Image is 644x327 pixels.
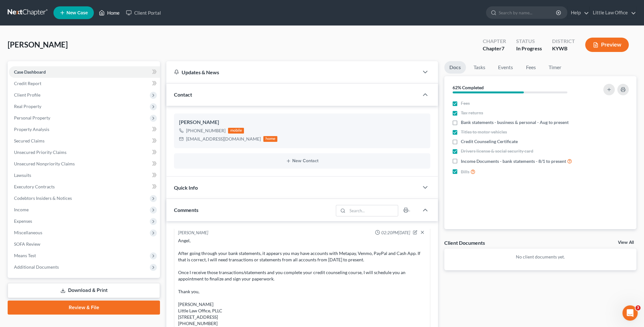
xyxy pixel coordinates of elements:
div: In Progress [516,45,542,52]
span: Personal Property [14,115,50,120]
div: Status [516,38,542,45]
div: [PERSON_NAME] [179,119,425,126]
span: SOFA Review [14,241,40,247]
button: New Contact [179,158,425,163]
span: Client Profile [14,92,40,98]
a: Events [493,61,518,74]
div: Angel, After going through your bank statements, it appears you may have accounts with Metapay, V... [178,237,426,327]
a: Home [96,7,123,18]
a: Unsecured Nonpriority Claims [9,158,160,170]
a: SOFA Review [9,238,160,250]
span: Additional Documents [14,264,59,270]
a: Case Dashboard [9,66,160,78]
span: Tax returns [461,110,483,116]
span: Bills [461,169,469,175]
iframe: Intercom live chat [622,305,638,321]
a: Little Law Office [590,7,636,18]
a: Tasks [468,61,490,74]
div: [EMAIL_ADDRESS][DOMAIN_NAME] [186,136,261,142]
span: Credit Report [14,81,41,86]
div: [PHONE_NUMBER] [186,127,225,134]
span: Fees [461,100,470,106]
span: Property Analysis [14,127,49,132]
span: Means Test [14,253,36,258]
div: Client Documents [444,239,485,246]
span: Bank statements - business & personal - Aug to present [461,119,569,126]
span: Case Dashboard [14,69,46,75]
div: Updates & News [174,69,411,76]
span: Unsecured Nonpriority Claims [14,161,75,166]
a: Review & File [8,301,160,315]
span: Contact [174,91,192,98]
span: Comments [174,207,198,213]
div: Chapter [483,38,506,45]
span: Credit Counseling Certificate [461,138,518,145]
span: Quick Info [174,185,198,191]
span: Secured Claims [14,138,45,143]
input: Search by name... [499,7,557,18]
span: 02:20PM[DATE] [381,230,410,236]
div: home [263,136,277,142]
span: Drivers license & social security card [461,148,533,154]
span: Income [14,207,29,212]
a: Secured Claims [9,135,160,147]
a: Timer [544,61,566,74]
a: Fees [521,61,541,74]
span: Titles to motor vehicles [461,129,507,135]
p: No client documents yet. [449,254,631,260]
span: 7 [502,45,504,51]
div: District [552,38,575,45]
a: Lawsuits [9,170,160,181]
div: Chapter [483,45,506,52]
span: Lawsuits [14,172,31,178]
a: Property Analysis [9,124,160,135]
span: Expenses [14,218,32,224]
span: 3 [635,305,641,310]
strong: 62% Completed [453,85,484,90]
span: New Case [66,11,88,15]
a: Help [568,7,589,18]
span: Real Property [14,104,41,109]
span: Income Documents - bank statements - 8/1 to present [461,158,566,164]
span: Codebtors Insiders & Notices [14,195,72,201]
button: Preview [585,38,629,52]
div: [PERSON_NAME] [178,230,208,236]
a: Docs [444,61,466,74]
span: Miscellaneous [14,230,42,235]
span: Executory Contracts [14,184,55,189]
a: Unsecured Priority Claims [9,147,160,158]
a: Download & Print [8,283,160,298]
div: KYWB [552,45,575,52]
a: Credit Report [9,78,160,89]
a: View All [618,240,634,245]
span: Unsecured Priority Claims [14,149,66,155]
a: Client Portal [123,7,164,18]
span: [PERSON_NAME] [8,40,68,49]
div: mobile [228,128,244,134]
a: Executory Contracts [9,181,160,193]
input: Search... [347,205,398,216]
